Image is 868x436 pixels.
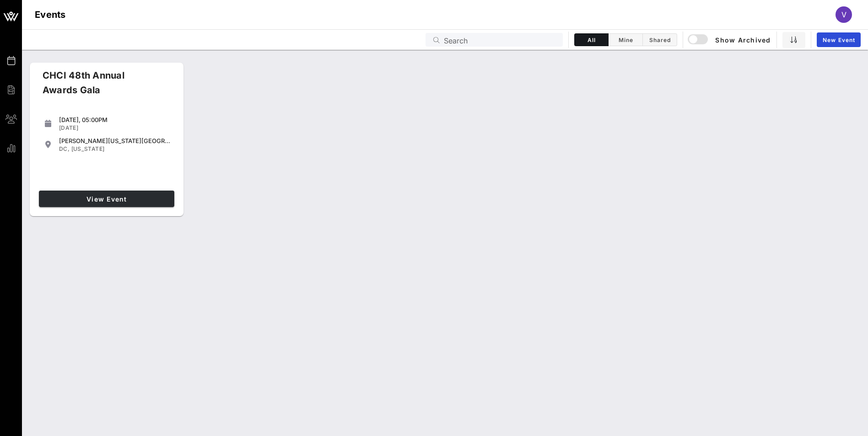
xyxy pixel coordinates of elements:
button: All [574,33,609,46]
span: Show Archived [689,34,771,45]
div: [PERSON_NAME][US_STATE][GEOGRAPHIC_DATA] [59,137,171,144]
div: [DATE] [59,124,171,132]
span: New Event [822,37,855,43]
span: [US_STATE] [71,145,105,152]
span: Mine [614,37,637,43]
h1: Events [35,7,66,22]
span: View Event [43,195,171,203]
span: DC, [59,145,70,152]
div: V [836,6,852,23]
div: CHCI 48th Annual Awards Gala [35,68,164,105]
span: Shared [648,37,671,43]
span: All [580,37,603,43]
button: Show Archived [689,32,771,48]
button: Shared [643,33,677,46]
div: [DATE], 05:00PM [59,116,171,123]
button: Mine [609,33,643,46]
a: New Event [817,32,861,47]
a: View Event [39,191,174,207]
span: V [841,10,846,19]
